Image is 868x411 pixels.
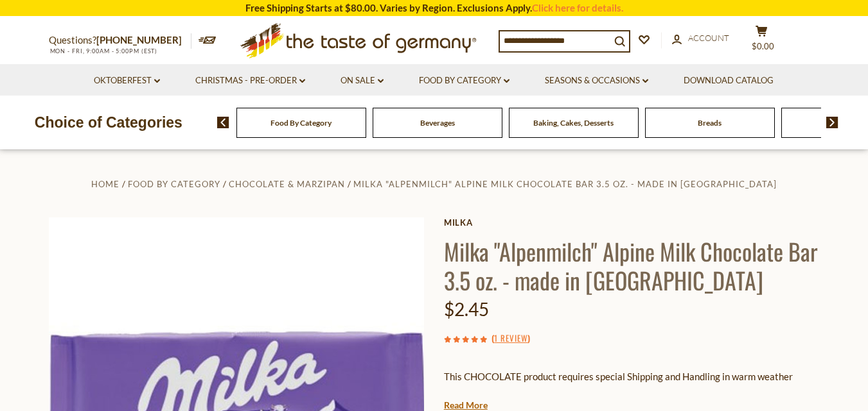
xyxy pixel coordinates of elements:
[94,74,160,88] a: Oktoberfest
[532,2,623,13] a: Click here for details.
[419,74,509,88] a: Food By Category
[492,331,530,344] span: ( )
[195,74,305,88] a: Christmas - PRE-ORDER
[545,74,648,88] a: Seasons & Occasions
[420,118,455,128] a: Beverages
[672,31,729,46] a: Account
[444,237,820,294] h1: Milka "Alpenmilch" Alpine Milk Chocolate Bar 3.5 oz. - made in [GEOGRAPHIC_DATA]
[128,179,220,189] a: Food By Category
[49,47,158,55] span: MON - FRI, 9:00AM - 5:00PM (EST)
[494,331,527,346] a: 1 Review
[533,118,614,128] a: Baking, Cakes, Desserts
[752,41,774,51] span: $0.00
[49,32,191,49] p: Questions?
[688,33,729,43] span: Account
[270,118,332,128] a: Food By Category
[684,74,774,88] a: Download Catalog
[91,179,120,189] a: Home
[217,117,229,128] img: previous arrow
[826,117,838,128] img: next arrow
[444,298,489,320] span: $2.45
[229,179,345,189] a: Chocolate & Marzipan
[341,74,384,88] a: On Sale
[96,34,182,46] a: [PHONE_NUMBER]
[444,369,820,385] p: This CHOCOLATE product requires special Shipping and Handling in warm weather
[444,217,820,228] a: Milka
[456,394,820,410] li: We will ship this product in heat-protective packaging and ice during warm weather months or to w...
[743,25,781,57] button: $0.00
[698,118,722,128] a: Breads
[353,179,777,189] a: Milka "Alpenmilch" Alpine Milk Chocolate Bar 3.5 oz. - made in [GEOGRAPHIC_DATA]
